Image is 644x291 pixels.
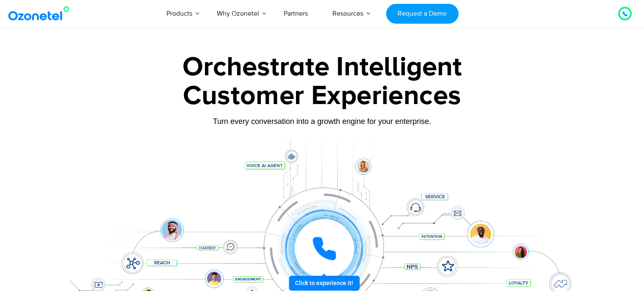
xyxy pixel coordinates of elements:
[58,54,587,81] div: Orchestrate Intelligent
[58,117,587,126] div: Turn every conversation into a growth engine for your enterprise.
[386,4,459,24] a: Request a Demo
[58,76,587,116] div: Customer Experiences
